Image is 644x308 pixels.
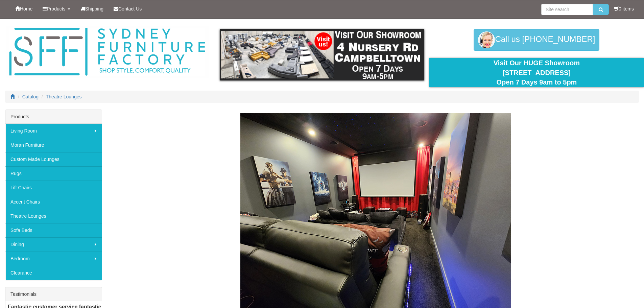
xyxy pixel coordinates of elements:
a: Accent Chairs [5,195,102,209]
a: Home [10,0,38,17]
a: Custom Made Lounges [5,152,102,166]
a: Shipping [75,0,109,17]
a: Bedroom [5,252,102,266]
img: Sydney Furniture Factory [6,26,209,78]
span: Shipping [85,6,104,11]
a: Dining [5,237,102,252]
div: Testimonials [5,287,102,301]
div: Products [5,110,102,124]
a: Theatre Lounges [5,209,102,223]
div: Visit Our HUGE Showroom [STREET_ADDRESS] Open 7 Days 9am to 5pm [434,58,639,87]
a: Catalog [22,94,39,99]
span: Home [20,6,32,11]
li: 0 items [614,5,634,12]
a: Lift Chairs [5,181,102,195]
a: Sofa Beds [5,223,102,237]
span: Contact Us [118,6,142,11]
a: Products [38,0,75,17]
a: Clearance [5,266,102,280]
a: Moran Furniture [5,138,102,152]
a: Rugs [5,166,102,181]
a: Contact Us [109,0,147,17]
img: showroom.gif [220,29,424,80]
span: Products [47,6,65,11]
a: Living Room [5,124,102,138]
a: Theatre Lounges [46,94,82,99]
input: Site search [541,4,593,15]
